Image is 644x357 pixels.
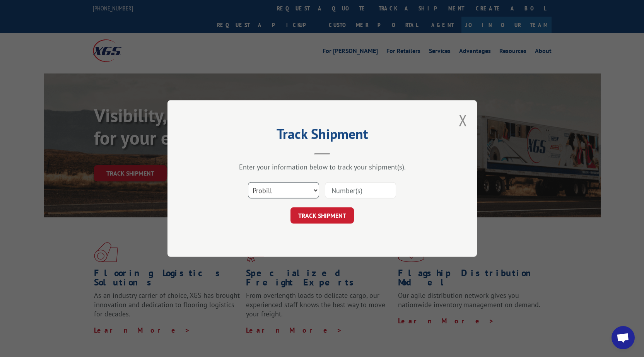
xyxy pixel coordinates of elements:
[206,128,438,143] h2: Track Shipment
[459,110,467,130] button: Close modal
[325,182,396,198] input: Number(s)
[290,207,354,224] button: TRACK SHIPMENT
[612,326,635,349] div: Open chat
[206,162,438,171] div: Enter your information below to track your shipment(s).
